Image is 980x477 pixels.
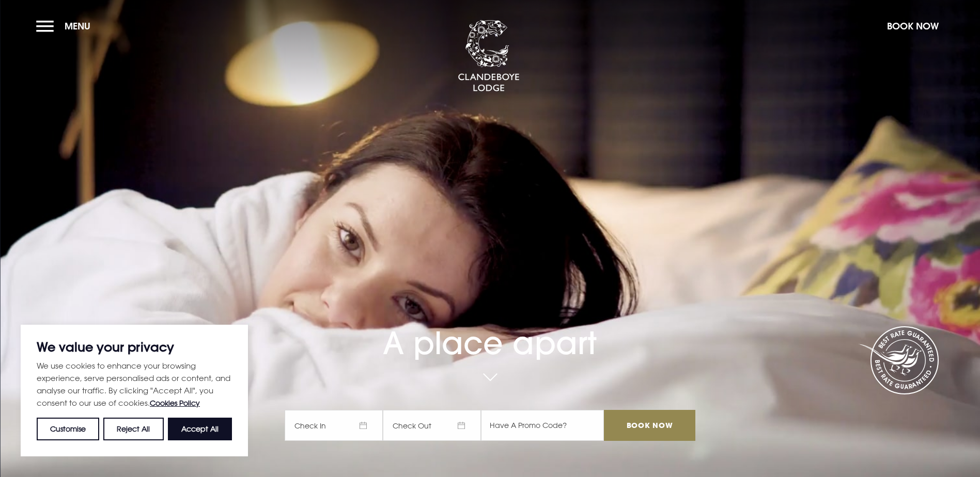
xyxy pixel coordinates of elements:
a: Cookies Policy [150,399,200,407]
h1: A place apart [285,296,695,361]
span: Check In [285,410,383,441]
button: Accept All [168,418,232,440]
div: We value your privacy [21,325,248,456]
p: We use cookies to enhance your browsing experience, serve personalised ads or content, and analys... [37,359,232,409]
span: Menu [65,20,90,32]
button: Book Now [882,15,944,37]
input: Have A Promo Code? [481,410,604,441]
img: Clandeboye Lodge [458,20,520,92]
button: Menu [36,15,96,37]
span: Check Out [383,410,481,441]
button: Reject All [103,418,163,440]
p: We value your privacy [37,341,232,353]
button: Customise [37,418,99,440]
input: Book Now [604,410,695,441]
